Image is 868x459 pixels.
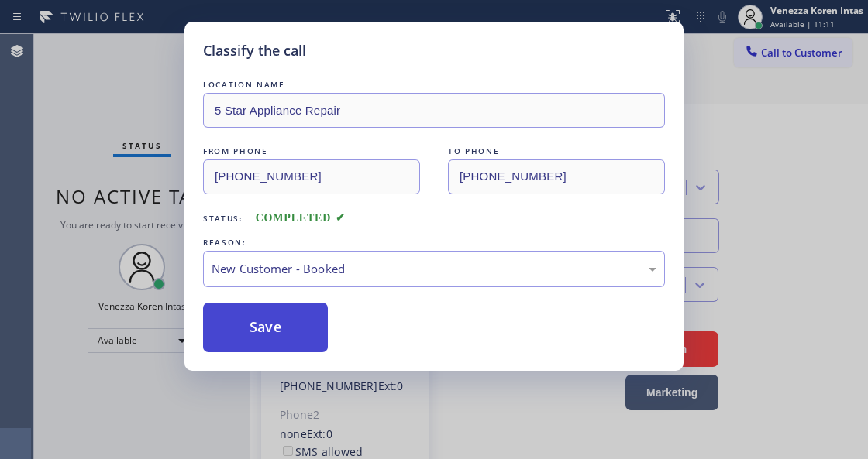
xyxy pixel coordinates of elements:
[203,143,420,159] div: FROM PHONE
[203,40,306,61] h5: Classify the call
[448,143,665,159] div: TO PHONE
[448,159,665,194] input: To phone
[203,303,328,352] button: Save
[212,260,656,278] div: New Customer - Booked
[203,77,665,93] div: LOCATION NAME
[256,212,346,224] span: COMPLETED
[203,213,243,224] span: Status:
[203,159,420,194] input: From phone
[203,235,665,251] div: REASON:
